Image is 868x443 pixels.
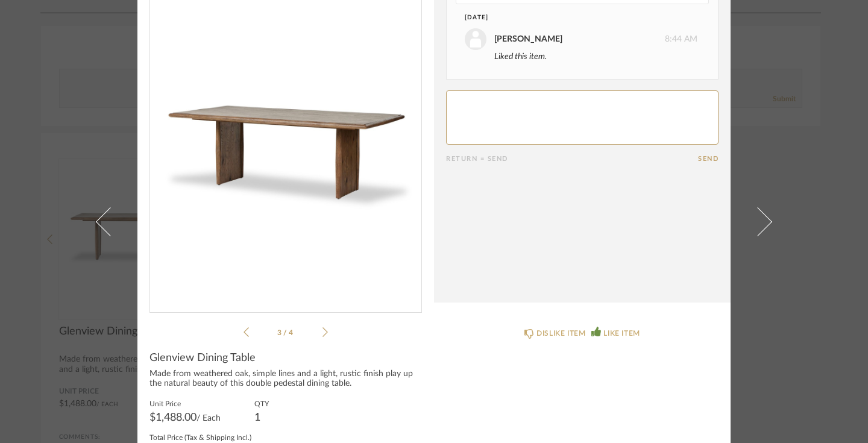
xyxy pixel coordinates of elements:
[536,327,585,339] div: DISLIKE ITEM
[149,369,422,389] div: Made from weathered oak, simple lines and a light, rustic finish play up the natural beauty of th...
[197,414,221,423] span: / Each
[494,50,697,63] div: Liked this item.
[149,351,256,365] span: Glenview Dining Table
[465,13,675,22] div: [DATE]
[698,155,719,163] button: Send
[494,33,562,46] div: [PERSON_NAME]
[465,28,697,50] div: 8:44 AM
[603,327,640,339] div: LIKE ITEM
[149,412,197,423] span: $1,488.00
[149,398,221,408] label: Unit Price
[283,329,289,336] span: /
[446,155,698,163] div: Return = Send
[289,329,295,336] span: 4
[254,413,269,423] div: 1
[149,432,251,442] label: Total Price (Tax & Shipping Incl.)
[254,398,269,408] label: QTY
[277,329,283,336] span: 3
